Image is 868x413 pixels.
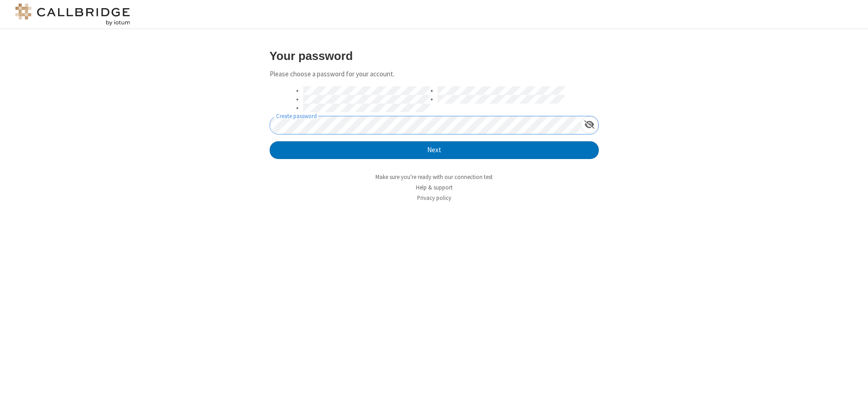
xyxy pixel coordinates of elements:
img: logo@2x.png [14,4,132,25]
p: Please choose a password for your account. [270,69,599,80]
a: Privacy policy [417,194,451,202]
button: Next [270,141,599,159]
a: Make sure you're ready with our connection test [375,173,493,181]
div: Show password [581,116,598,133]
a: Help & support [416,184,453,191]
h3: Your password [270,50,599,62]
input: Create password [270,116,581,134]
